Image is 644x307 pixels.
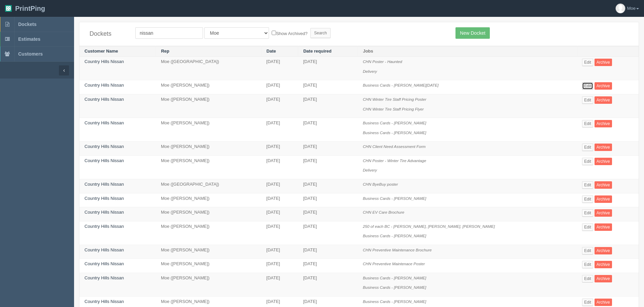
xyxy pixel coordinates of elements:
td: [DATE] [298,221,358,245]
a: Edit [582,158,593,165]
a: Country Hills Nissan [84,224,124,229]
a: Country Hills Nissan [84,210,124,215]
a: Archive [595,247,612,254]
td: [DATE] [261,142,298,156]
a: Country Hills Nissan [84,299,124,304]
a: Country Hills Nissan [84,144,124,149]
a: Edit [582,82,593,90]
img: logo-3e63b451c926e2ac314895c53de4908e5d424f24456219fb08d385ab2e579770.png [5,5,12,12]
a: Archive [595,82,612,90]
a: Country Hills Nissan [84,59,124,64]
td: Moe ([PERSON_NAME]) [156,142,261,156]
a: Country Hills Nissan [84,182,124,187]
th: Jobs [358,46,577,57]
a: Edit [582,181,593,189]
img: avatar_default-7531ab5dedf162e01f1e0bb0964e6a185e93c5c22dfe317fb01d7f8cd2b1632c.jpg [616,4,625,13]
i: Business Cards - [PERSON_NAME] [363,234,426,238]
a: Edit [582,144,593,151]
span: Estimates [18,36,40,42]
td: Moe ([PERSON_NAME]) [156,80,261,94]
a: Edit [582,209,593,217]
a: Country Hills Nissan [84,97,124,102]
td: Moe ([PERSON_NAME]) [156,221,261,245]
td: [DATE] [261,94,298,118]
td: [DATE] [298,94,358,118]
td: Moe ([PERSON_NAME]) [156,245,261,259]
input: Search [310,28,331,38]
a: Archive [595,96,612,104]
i: 250 of each BC - [PERSON_NAME], [PERSON_NAME], [PERSON_NAME] [363,224,495,228]
a: Edit [582,59,593,66]
td: [DATE] [298,80,358,94]
a: Edit [582,275,593,282]
a: Edit [582,261,593,268]
a: Date [267,49,276,54]
i: CHN Client Need Assessment Form [363,144,426,149]
i: Delivery [363,69,377,73]
i: CHN EV Care Brochure [363,210,404,214]
td: Moe ([PERSON_NAME]) [156,259,261,273]
td: [DATE] [261,221,298,245]
a: Edit [582,120,593,127]
a: Archive [595,59,612,66]
a: Archive [595,275,612,282]
td: [DATE] [261,273,298,296]
td: [DATE] [298,259,358,273]
a: Archive [595,299,612,306]
i: CHN Preventive Maintenance Brochure [363,248,432,252]
td: [DATE] [261,57,298,80]
td: [DATE] [261,207,298,221]
a: Country Hills Nissan [84,83,124,88]
input: Customer Name [135,27,203,39]
td: [DATE] [298,179,358,193]
a: Archive [595,144,612,151]
a: Edit [582,96,593,104]
td: Moe ([PERSON_NAME]) [156,207,261,221]
label: Show Archived? [272,29,307,37]
a: Country Hills Nissan [84,275,124,280]
i: Business Cards - [PERSON_NAME] [363,276,426,280]
i: CHN Winter Tire Staff Pricing Flyer [363,107,424,111]
i: CHN ByeBuy poster [363,182,398,186]
i: Business Cards - [PERSON_NAME] [363,121,426,125]
a: Archive [595,223,612,231]
td: Moe ([GEOGRAPHIC_DATA]) [156,179,261,193]
span: Dockets [18,22,36,27]
i: Business Cards - [PERSON_NAME] [363,130,426,135]
td: [DATE] [261,155,298,179]
a: Edit [582,223,593,231]
i: Business Cards - [PERSON_NAME][DATE] [363,83,439,87]
td: [DATE] [298,57,358,80]
input: Show Archived? [272,31,276,35]
a: Country Hills Nissan [84,247,124,252]
a: Customer Name [84,49,118,54]
i: Business Cards - [PERSON_NAME] [363,196,426,201]
i: Business Cards - [PERSON_NAME] [363,299,426,304]
td: [DATE] [298,193,358,207]
a: Archive [595,209,612,217]
a: Edit [582,195,593,203]
a: Archive [595,195,612,203]
a: Country Hills Nissan [84,158,124,163]
i: CHN Poster - Winter Tire Advantage [363,158,426,163]
td: [DATE] [298,245,358,259]
td: [DATE] [261,118,298,142]
span: Customers [18,51,43,57]
td: [DATE] [261,80,298,94]
i: CHN Preventive Maintenace Poster [363,262,425,266]
a: Archive [595,158,612,165]
i: CHN Winter Tire Staff Pricing Poster [363,97,427,101]
td: Moe ([PERSON_NAME]) [156,273,261,296]
td: Moe ([PERSON_NAME]) [156,155,261,179]
td: [DATE] [261,193,298,207]
td: [DATE] [261,179,298,193]
a: Country Hills Nissan [84,261,124,266]
td: [DATE] [261,245,298,259]
td: [DATE] [298,207,358,221]
td: Moe ([PERSON_NAME]) [156,94,261,118]
a: Country Hills Nissan [84,120,124,125]
i: Business Cards - [PERSON_NAME] [363,285,426,289]
td: [DATE] [261,259,298,273]
a: Archive [595,181,612,189]
a: New Docket [455,27,489,39]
